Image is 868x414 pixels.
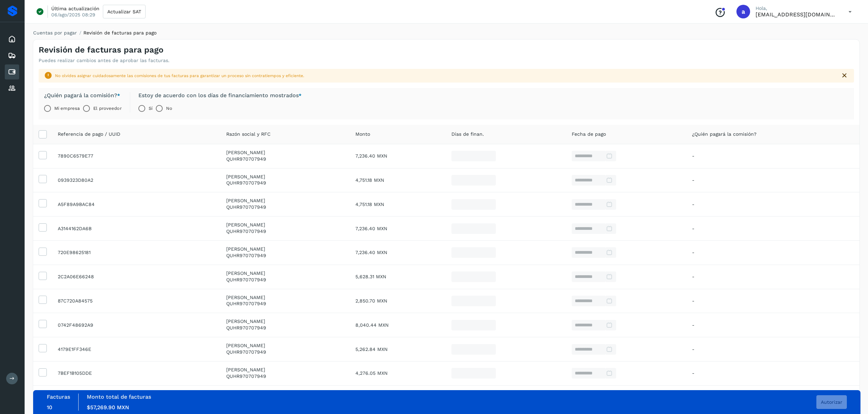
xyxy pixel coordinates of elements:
[58,298,93,304] span: DB9930BB-3CA5-4D9E-AD1A-87C720A84575
[5,81,19,96] div: Proveedores
[350,144,446,168] td: 7,236.40 MXN
[55,73,835,79] div: No olvides asignar cuidadosamente las comisiones de tus facturas para garantizar un proceso sin c...
[350,192,446,217] td: 4,751.18 MXN
[226,131,271,138] span: Razón social y RFC
[821,400,842,404] span: Autorizar
[226,253,266,258] span: QUHR970707949
[226,228,266,234] span: QUHR970707949
[51,5,99,12] p: Última actualización
[226,180,266,186] span: QUHR970707949
[692,370,694,376] span: -
[33,30,77,35] a: Cuentas por pagar
[33,29,860,36] nav: breadcrumb
[226,270,344,276] p: Rubén Quijano herrera
[226,150,344,156] p: Rubén Quijano herrera
[39,45,163,55] h4: Revisión de facturas para pago
[226,349,266,355] span: QUHR970707949
[692,153,694,159] span: -
[5,64,19,79] div: Cuentas por pagar
[692,346,694,352] span: -
[83,30,157,35] span: Revisión de facturas para pago
[58,346,91,352] span: 6CE4DB28-7934-4DF1-8EF6-4179E1FF346E
[350,217,446,241] td: 7,236.40 MXN
[692,322,694,328] span: -
[54,102,80,115] label: Mi empresa
[692,202,694,207] span: -
[226,367,344,373] p: Rubén Quijano herrera
[350,289,446,313] td: 2,850.70 MXN
[692,131,757,138] span: ¿Quién pagará la comisión?
[58,322,93,328] span: BFC29E21-2448-4573-AE96-0742F48692A9
[756,5,838,11] p: Hola,
[572,131,606,138] span: Fecha de pago
[350,240,446,265] td: 7,236.40 MXN
[58,153,93,159] span: 1CF08054-2418-46E7-82AA-7890C6579E77
[47,394,70,400] label: Facturas
[47,404,52,411] span: 10
[166,102,172,115] label: No
[226,156,266,162] span: QUHR970707949
[355,131,370,138] span: Monto
[58,202,95,207] span: 6A5637CB-CC12-4FEB-AEB7-A5F89A9BAC84
[226,198,344,204] p: Rubén Quijano herrera
[692,298,694,304] span: -
[5,48,19,63] div: Embarques
[226,277,266,282] span: QUHR970707949
[226,373,266,379] span: QUHR970707949
[138,92,301,99] label: Estoy de acuerdo con los días de financiamiento mostrados
[149,102,152,115] label: Sí
[58,226,92,231] span: B58302D0-1C65-4AB6-B547-A3144162DA6B
[350,265,446,289] td: 5,628.31 MXN
[350,337,446,361] td: 5,262.84 MXN
[226,246,344,252] p: Rubén Quijano herrera
[692,177,694,183] span: -
[39,58,169,63] p: Puedes realizar cambios antes de aprobar las facturas.
[58,274,94,279] span: CC6BECC1-5558-49B2-9E0B-2C2A06E66248
[692,274,694,279] span: -
[5,32,19,47] div: Inicio
[692,226,694,231] span: -
[226,325,266,330] span: QUHR970707949
[226,343,344,349] p: Rubén Quijano herrera
[58,250,91,255] span: 1BB73968-CC91-490A-92AE-720E98625181
[58,131,120,138] span: Referencia de pago / UUID
[103,5,146,18] button: Actualizar SAT
[87,404,129,411] span: $57,269.90 MXN
[756,11,838,18] p: acruz@pakmailcentrooperativo.com
[58,370,92,376] span: FDB90373-979D-46B3-B252-7BEF1B105DDE
[350,168,446,192] td: 4,751.18 MXN
[51,12,95,18] p: 06/ago/2025 08:29
[226,204,266,210] span: QUHR970707949
[692,250,694,255] span: -
[350,313,446,337] td: 8,040.44 MXN
[350,361,446,385] td: 4,276.05 MXN
[44,92,122,99] label: ¿Quién pagará la comisión?
[226,174,344,180] p: Rubén Quijano herrera
[816,395,847,409] button: Autorizar
[451,131,484,138] span: Días de finan.
[226,295,344,300] p: Rubén Quijano herrera
[226,319,344,324] p: Rubén Quijano herrera
[87,394,151,400] label: Monto total de facturas
[226,222,344,228] p: Rubén Quijano herrera
[107,9,141,14] span: Actualizar SAT
[93,102,121,115] label: El proveedor
[58,177,93,183] span: 29FA33A5-46A1-4602-B319-0939323D80A2
[226,301,266,306] span: QUHR970707949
